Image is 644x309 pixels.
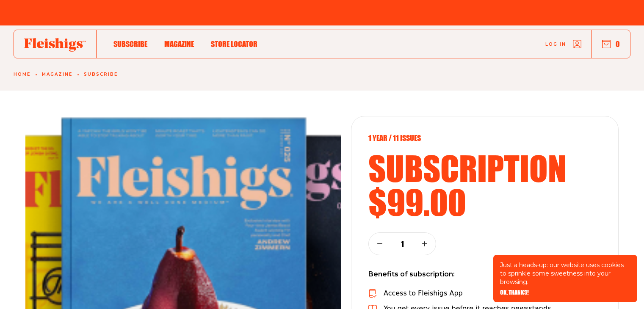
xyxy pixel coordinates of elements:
button: 0 [602,39,620,49]
a: Log in [545,40,581,48]
button: OK, THANKS! [500,290,529,295]
a: Home [14,72,30,77]
a: Subscribe [84,72,118,77]
a: Store locator [211,38,257,50]
p: 1 [397,239,408,248]
span: Log in [545,41,566,47]
p: Benefits of subscription: [368,269,601,280]
span: Magazine [164,39,194,49]
a: Subscribe [113,38,147,50]
h2: subscription [368,151,601,185]
a: Magazine [42,72,72,77]
p: 1 year / 11 Issues [368,133,601,143]
span: Store locator [211,39,257,49]
p: Access to Fleishigs App [384,288,463,298]
a: Magazine [164,38,194,50]
p: Just a heads-up: our website uses cookies to sprinkle some sweetness into your browsing. [500,261,630,286]
span: Subscribe [113,39,147,49]
h2: $99.00 [368,185,601,219]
